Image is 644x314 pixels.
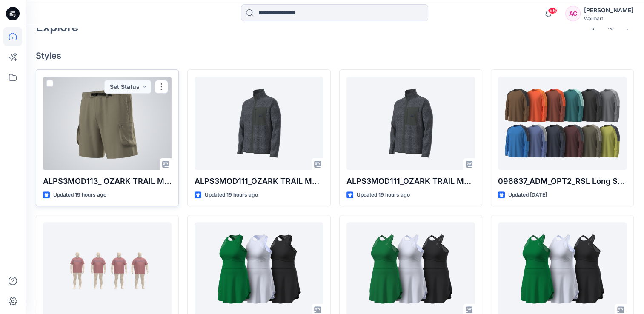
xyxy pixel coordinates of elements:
p: Updated 19 hours ago [357,191,410,200]
p: Updated 19 hours ago [205,191,258,200]
span: 96 [548,7,557,14]
div: Walmart [584,15,633,22]
div: AC [565,6,581,21]
a: ALPS3MOD111_OZARK TRAIL MEN’S MIX MEDIA FLEECE FULL ZIP [346,77,475,170]
a: 096837_ADM_OPT2_RSL Long Sleeve Performance Tee [498,77,627,170]
p: Updated [DATE] [508,191,547,200]
div: [PERSON_NAME] [584,5,633,15]
a: ALPS3MOD111_OZARK TRAIL MEN’S MIX MEDIA FLEECE FULL ZIP [195,77,323,170]
p: ALPS3MOD111_OZARK TRAIL MEN’S MIX MEDIA FLEECE FULL ZIP [195,175,323,187]
p: ALPS3MOD111_OZARK TRAIL MEN’S MIX MEDIA FLEECE FULL ZIP [346,175,475,187]
h4: Styles [36,51,634,61]
p: ALPS3MOD113_ OZARK TRAIL MEN’S TECHNICAL HIKE SHORT [43,175,172,187]
p: 096837_ADM_OPT2_RSL Long Sleeve Performance Tee [498,175,627,187]
h2: Explore [36,20,79,34]
p: Updated 19 hours ago [53,191,106,200]
a: ALPS3MOD113_ OZARK TRAIL MEN’S TECHNICAL HIKE SHORT [43,77,172,170]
